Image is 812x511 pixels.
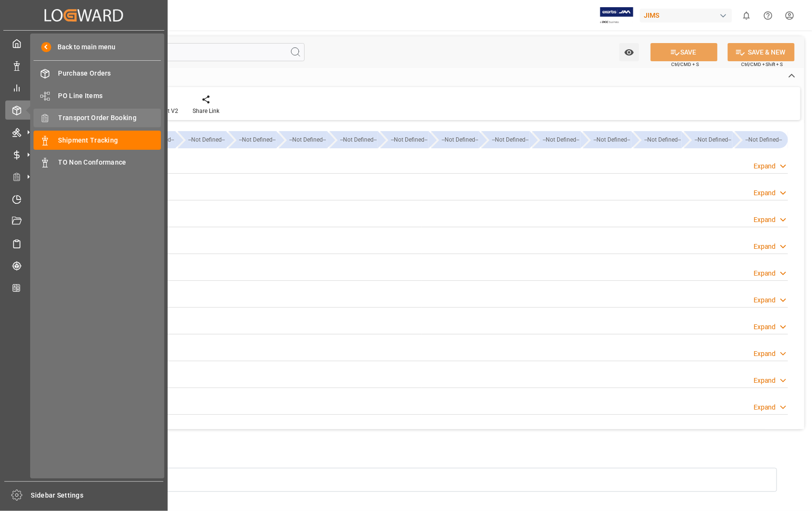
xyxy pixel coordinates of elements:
[542,131,581,148] div: --Not Defined--
[735,131,788,148] div: --Not Defined--
[694,131,732,148] div: --Not Defined--
[193,107,219,115] div: Share Link
[728,43,795,61] button: SAVE & NEW
[44,43,305,61] input: Search Fields
[58,135,161,145] span: Shipment Tracking
[5,212,162,231] a: Document Management
[640,9,732,22] div: JIMS
[5,34,162,53] a: My Cockpit
[491,131,530,148] div: --Not Defined--
[34,64,161,83] a: Purchase Orders
[5,256,162,275] a: Tracking Shipment
[380,131,429,148] div: --Not Defined--
[634,131,682,148] div: --Not Defined--
[754,376,776,386] div: Expand
[34,109,161,127] a: Transport Order Booking
[31,490,164,500] span: Sidebar Settings
[754,402,776,412] div: Expand
[754,349,776,359] div: Expand
[5,78,162,97] a: My Reports
[481,131,530,148] div: --Not Defined--
[5,189,162,208] a: Timeslot Management V2
[441,131,480,148] div: --Not Defined--
[390,131,429,148] div: --Not Defined--
[754,295,776,305] div: Expand
[757,5,779,26] button: Help Center
[754,161,776,171] div: Expand
[58,157,161,167] span: TO Non Conformance
[187,131,226,148] div: --Not Defined--
[684,131,732,148] div: --Not Defined--
[619,43,639,61] button: open menu
[34,153,161,172] a: TO Non Conformance
[5,234,162,253] a: Sailing Schedules
[600,7,633,24] img: Exertis%20JAM%20-%20Email%20Logo.jpg_1722504956.jpg
[178,131,226,148] div: --Not Defined--
[671,61,699,68] span: Ctrl/CMD + S
[238,131,277,148] div: --Not Defined--
[754,268,776,278] div: Expand
[741,61,783,68] span: Ctrl/CMD + Shift + S
[583,131,631,148] div: --Not Defined--
[51,42,116,52] span: Back to main menu
[330,131,378,148] div: --Not Defined--
[339,131,378,148] div: --Not Defined--
[58,91,161,101] span: PO Line Items
[288,131,327,148] div: --Not Defined--
[744,131,783,148] div: --Not Defined--
[532,131,581,148] div: --Not Defined--
[651,43,718,61] button: SAVE
[5,278,162,297] a: CO2 Calculator
[754,188,776,198] div: Expand
[127,131,175,148] div: --Not Defined--
[754,322,776,332] div: Expand
[229,131,277,148] div: --Not Defined--
[279,131,327,148] div: --Not Defined--
[34,86,161,105] a: PO Line Items
[754,215,776,225] div: Expand
[431,131,480,148] div: --Not Defined--
[5,56,162,75] a: Data Management
[593,131,631,148] div: --Not Defined--
[754,242,776,252] div: Expand
[58,113,161,123] span: Transport Order Booking
[58,68,161,78] span: Purchase Orders
[643,131,682,148] div: --Not Defined--
[736,5,757,26] button: show 0 new notifications
[34,131,161,149] a: Shipment Tracking
[640,6,736,24] button: JIMS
